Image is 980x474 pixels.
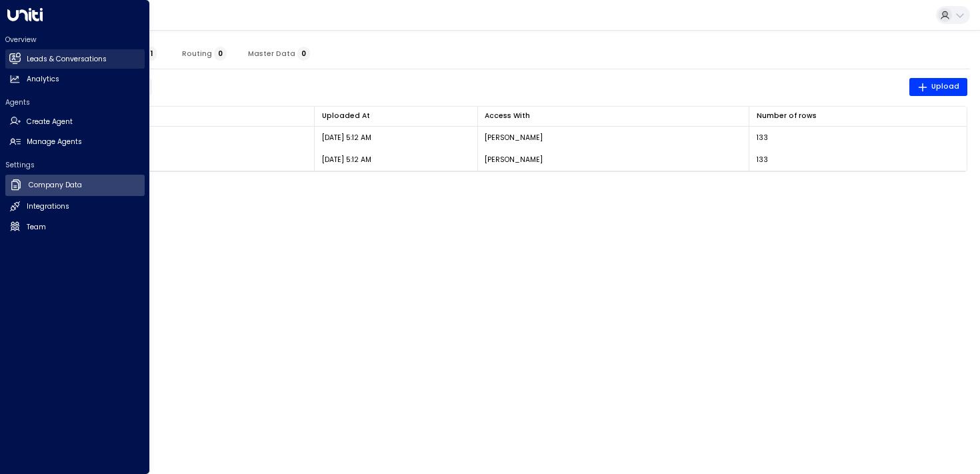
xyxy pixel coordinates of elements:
[50,110,307,122] div: File Name
[5,197,145,217] a: Integrations
[27,74,59,85] h2: Analytics
[5,217,145,237] a: Team
[5,160,145,170] h2: Settings
[757,110,817,122] div: Number of rows
[297,47,310,61] span: 0
[5,97,145,107] h2: Agents
[27,222,46,233] h2: Team
[5,112,145,131] a: Create Agent
[485,133,543,143] p: [PERSON_NAME]
[485,155,543,165] p: [PERSON_NAME]
[5,35,145,45] h2: Overview
[5,175,145,196] a: Company Data
[322,110,471,122] div: Uploaded At
[27,201,69,212] h2: Integrations
[757,133,768,143] span: 133
[917,81,960,93] span: Upload
[147,47,157,61] span: 1
[757,155,768,165] span: 133
[29,180,82,191] h2: Company Data
[5,133,145,152] a: Manage Agents
[27,117,73,127] h2: Create Agent
[322,110,370,122] div: Uploaded At
[5,49,145,69] a: Leads & Conversations
[214,47,227,61] span: 0
[182,49,227,58] span: Routing
[5,70,145,89] a: Analytics
[322,133,371,143] p: [DATE] 5:12 AM
[322,155,371,165] p: [DATE] 5:12 AM
[909,78,968,97] button: Upload
[485,110,742,122] div: Access With
[27,137,82,147] h2: Manage Agents
[248,49,310,58] span: Master Data
[27,54,107,65] h2: Leads & Conversations
[757,110,960,122] div: Number of rows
